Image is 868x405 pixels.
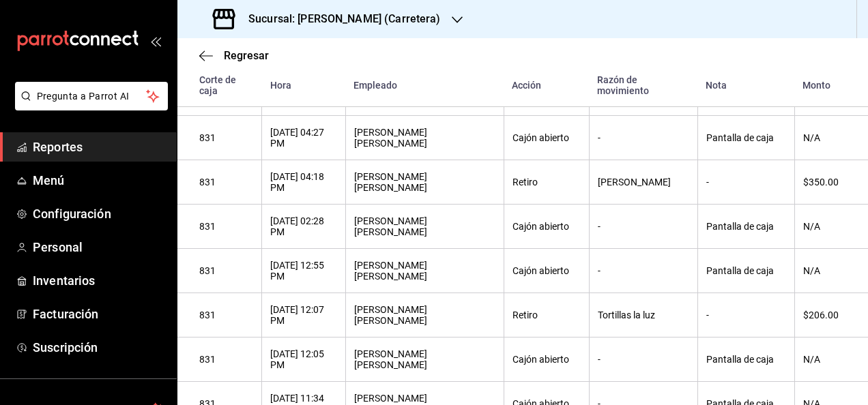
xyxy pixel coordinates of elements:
div: Retiro [512,310,581,320]
div: 831 [199,310,253,320]
span: Configuración [33,205,166,223]
button: open_drawer_menu [150,35,161,46]
div: N/A [803,221,846,232]
div: [PERSON_NAME] [598,177,689,187]
div: Cajón abierto [512,132,581,143]
div: Pantalla de caja [706,265,786,276]
div: - [598,132,689,143]
div: Pantalla de caja [706,132,786,143]
h3: Sucursal: [PERSON_NAME] (Carretera) [237,11,441,27]
div: 831 [199,354,253,365]
div: [PERSON_NAME] [PERSON_NAME] [354,260,495,282]
div: $350.00 [803,177,846,187]
span: Facturación [33,305,166,323]
button: Pregunta a Parrot AI [15,82,168,110]
div: Cajón abierto [512,221,581,232]
div: [DATE] 12:07 PM [270,304,337,326]
span: Menú [33,171,166,190]
div: [PERSON_NAME] [PERSON_NAME] [354,171,495,193]
div: [DATE] 04:18 PM [270,171,337,193]
a: Pregunta a Parrot AI [10,99,168,113]
div: Cajón abierto [512,265,581,276]
span: Regresar [224,49,269,62]
div: N/A [803,265,846,276]
div: Tortillas la luz [598,310,689,320]
span: Personal [33,238,166,256]
span: Inventarios [33,271,166,290]
div: - [706,177,786,187]
div: 831 [199,265,253,276]
div: Pantalla de caja [706,221,786,232]
div: - [598,265,689,276]
div: - [706,310,786,320]
div: [PERSON_NAME] [PERSON_NAME] [354,304,495,326]
div: Pantalla de caja [706,354,786,365]
button: Regresar [199,49,269,62]
div: - [598,221,689,232]
div: 831 [199,132,253,143]
div: [DATE] 12:05 PM [270,348,337,370]
div: 831 [199,221,253,232]
div: [DATE] 02:28 PM [270,215,337,237]
div: [DATE] 04:27 PM [270,127,337,149]
div: N/A [803,354,846,365]
span: Reportes [33,138,166,156]
div: [PERSON_NAME] [PERSON_NAME] [354,348,495,370]
div: [PERSON_NAME] [PERSON_NAME] [354,215,495,237]
div: N/A [803,132,846,143]
div: [DATE] 12:55 PM [270,260,337,282]
span: Suscripción [33,338,166,357]
div: Cajón abierto [512,354,581,365]
div: [PERSON_NAME] [PERSON_NAME] [354,127,495,149]
div: $206.00 [803,310,846,320]
div: - [598,354,689,365]
div: 831 [199,177,253,187]
div: Retiro [512,177,581,187]
span: Pregunta a Parrot AI [37,89,147,104]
